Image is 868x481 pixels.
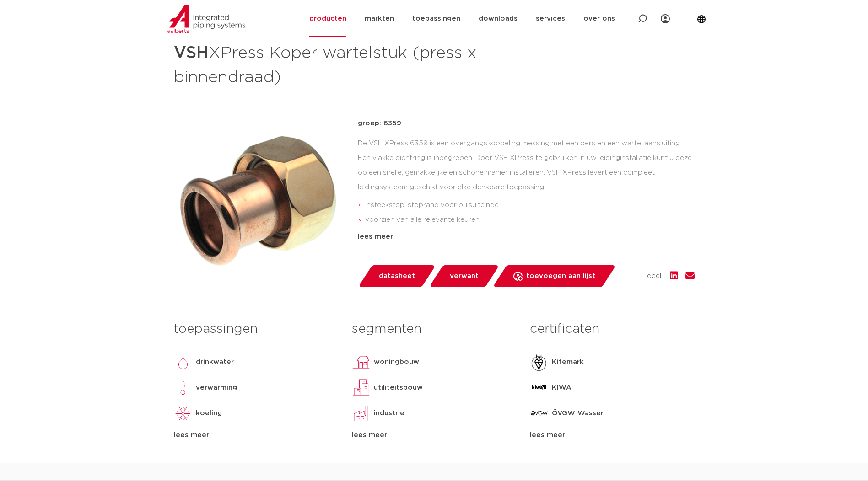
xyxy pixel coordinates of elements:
[530,404,548,422] img: ÖVGW Wasser
[174,118,343,287] img: Product Image for VSH XPress Koper wartelstuk (press x binnendraad)
[530,320,694,338] h3: certificaten
[352,353,370,371] img: woningbouw
[174,379,192,397] img: verwarming
[365,227,695,242] li: Leak Before Pressed-functie
[374,408,404,419] p: industrie
[450,269,479,283] span: verwant
[352,379,370,397] img: utiliteitsbouw
[429,265,499,287] a: verwant
[374,357,419,368] p: woningbouw
[552,382,571,393] p: KIWA
[552,357,584,368] p: Kitemark
[530,379,548,397] img: KIWA
[358,231,695,242] div: lees meer
[352,320,516,338] h3: segmenten
[552,408,604,419] p: ÖVGW Wasser
[379,269,415,283] span: datasheet
[352,404,370,422] img: industrie
[174,320,338,338] h3: toepassingen
[196,408,222,419] p: koeling
[647,271,663,282] span: deel:
[530,353,548,371] img: Kitemark
[196,357,234,368] p: drinkwater
[530,430,694,441] div: lees meer
[196,382,237,393] p: verwarming
[174,404,192,422] img: koeling
[526,269,595,283] span: toevoegen aan lijst
[352,430,516,441] div: lees meer
[358,265,436,287] a: datasheet
[174,353,192,371] img: drinkwater
[365,213,695,227] li: voorzien van alle relevante keuren
[358,118,695,129] p: groep: 6359
[174,39,518,89] h1: XPress Koper wartelstuk (press x binnendraad)
[374,382,423,393] p: utiliteitsbouw
[174,45,209,61] strong: VSH
[358,136,695,228] div: De VSH XPress 6359 is een overgangskoppeling messing met een pers en een wartel aansluiting. Een ...
[365,198,695,213] li: insteekstop: stoprand voor buisuiteinde
[174,430,338,441] div: lees meer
